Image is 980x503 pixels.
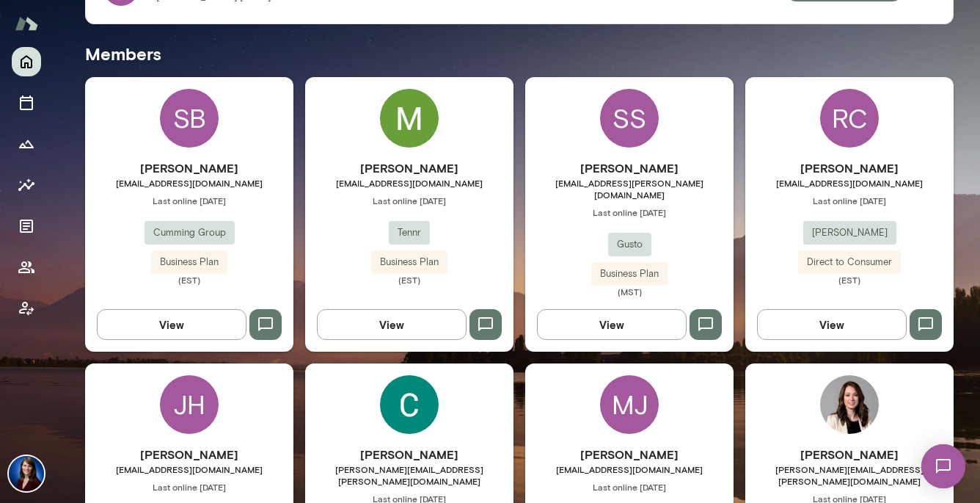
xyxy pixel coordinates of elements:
span: [EMAIL_ADDRESS][DOMAIN_NAME] [85,177,293,189]
h6: [PERSON_NAME] [525,159,734,177]
h6: [PERSON_NAME] [85,446,293,463]
button: Client app [12,294,41,323]
button: View [537,309,687,340]
span: (EST) [85,274,293,286]
span: [PERSON_NAME] [803,225,896,240]
span: [EMAIL_ADDRESS][DOMAIN_NAME] [525,463,734,475]
span: Tennr [389,225,430,240]
span: Business Plan [591,267,668,281]
span: Last online [DATE] [85,195,293,206]
button: Insights [12,170,41,200]
span: [PERSON_NAME][EMAIL_ADDRESS][PERSON_NAME][DOMAIN_NAME] [305,463,513,487]
h6: [PERSON_NAME] [305,446,513,463]
button: Documents [12,211,41,241]
button: View [757,309,907,340]
span: (EST) [745,274,954,286]
span: Gusto [608,237,651,252]
span: [EMAIL_ADDRESS][DOMAIN_NAME] [305,177,513,189]
span: [EMAIL_ADDRESS][PERSON_NAME][DOMAIN_NAME] [525,177,734,200]
img: Mento [15,10,38,37]
button: Growth Plan [12,129,41,159]
button: Members [12,253,41,282]
span: (MST) [525,286,734,297]
h6: [PERSON_NAME] [745,159,954,177]
span: Business Plan [151,255,227,269]
button: View [317,309,467,340]
img: Madison Paulik [380,89,439,148]
h6: [PERSON_NAME] [525,446,734,463]
span: [EMAIL_ADDRESS][DOMAIN_NAME] [85,463,293,475]
img: Christine Martin [820,375,879,434]
span: (EST) [305,274,513,286]
div: MJ [600,375,659,434]
h6: [PERSON_NAME] [85,159,293,177]
div: JH [160,375,219,434]
span: Last online [DATE] [525,481,734,493]
span: Last online [DATE] [525,206,734,218]
div: RC [820,89,879,148]
span: Cumming Group [145,225,235,240]
img: Colleen Connolly [380,375,439,434]
button: Sessions [12,88,41,117]
div: SS [600,89,659,148]
span: [EMAIL_ADDRESS][DOMAIN_NAME] [745,177,954,189]
img: Julie Rollauer [9,456,44,491]
span: Last online [DATE] [85,481,293,493]
button: Home [12,47,41,76]
span: [PERSON_NAME][EMAIL_ADDRESS][PERSON_NAME][DOMAIN_NAME] [745,463,954,487]
h6: [PERSON_NAME] [745,446,954,463]
span: Direct to Consumer [798,255,901,269]
div: SB [160,89,219,148]
span: Last online [DATE] [305,195,513,206]
h5: Members [85,42,954,65]
span: Business Plan [371,255,447,269]
h6: [PERSON_NAME] [305,159,513,177]
span: Last online [DATE] [745,195,954,206]
button: View [97,309,246,340]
